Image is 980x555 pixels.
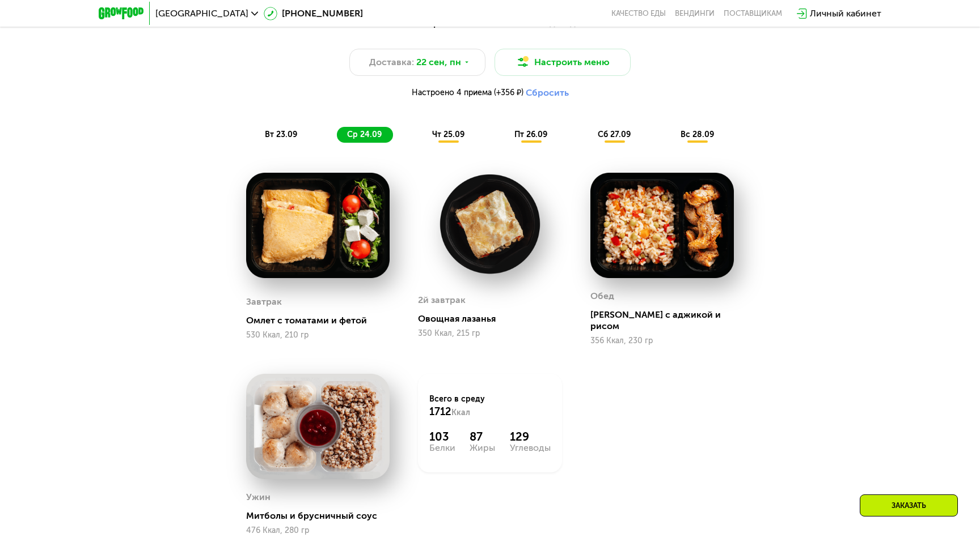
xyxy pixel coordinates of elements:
[429,443,455,452] div: Белки
[246,331,390,340] div: 530 Ккал, 210 гр
[418,292,466,309] div: 2й завтрак
[412,89,523,97] span: Настроено 4 приема (+356 ₽)
[246,293,282,310] div: Завтрак
[418,329,561,338] div: 350 Ккал, 215 гр
[611,9,666,18] a: Качество еды
[347,130,382,139] span: ср 24.09
[470,430,495,443] div: 87
[590,309,743,332] div: [PERSON_NAME] с аджикой и рисом
[418,313,571,325] div: Овощная лазанья
[724,9,782,18] div: поставщикам
[590,336,734,345] div: 356 Ккал, 230 гр
[246,315,399,326] div: Омлет с томатами и фетой
[675,9,715,18] a: Вендинги
[514,130,547,139] span: пт 26.09
[432,130,464,139] span: чт 25.09
[155,9,248,18] span: [GEOGRAPHIC_DATA]
[526,87,569,99] button: Сбросить
[495,49,631,76] button: Настроить меню
[510,430,551,443] div: 129
[510,443,551,452] div: Углеводы
[246,526,390,535] div: 476 Ккал, 280 гр
[369,55,414,69] span: Доставка:
[590,288,614,305] div: Обед
[429,405,451,418] span: 1712
[265,130,297,139] span: вт 23.09
[681,130,714,139] span: вс 28.09
[246,510,399,522] div: Митболы и брусничный соус
[246,489,271,506] div: Ужин
[470,443,495,452] div: Жиры
[451,408,470,417] span: Ккал
[264,7,363,20] a: [PHONE_NUMBER]
[416,55,461,69] span: 22 сен, пн
[429,394,550,419] div: Всего в среду
[598,130,631,139] span: сб 27.09
[810,7,881,20] div: Личный кабинет
[429,430,455,443] div: 103
[860,494,958,516] div: Заказать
